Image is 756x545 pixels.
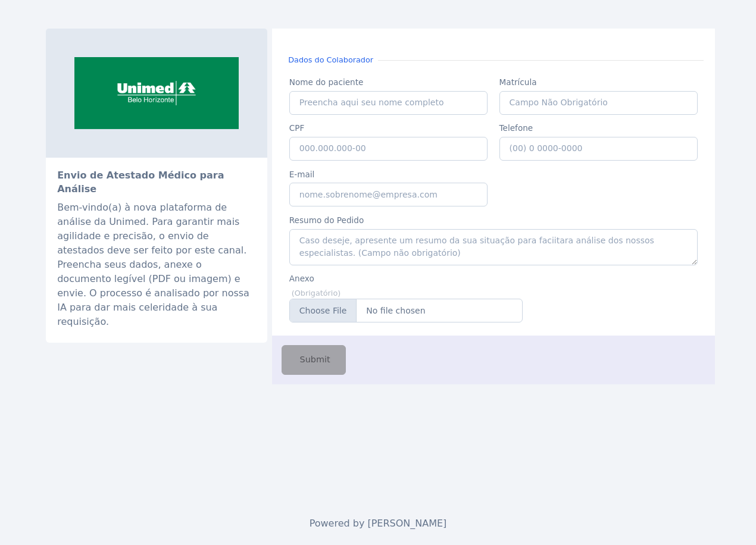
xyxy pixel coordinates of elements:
[289,137,488,161] input: 000.000.000-00
[289,91,488,115] input: Preencha aqui seu nome completo
[292,289,340,297] small: (Obrigatório)
[499,137,698,161] input: (00) 0 0000-0000
[289,272,523,284] label: Anexo
[289,214,698,226] label: Resumo do Pedido
[289,183,488,206] input: nome.sobrenome@empresa.com
[57,201,256,329] div: Bem-vindo(a) à nova plataforma de análise da Unimed. Para garantir mais agilidade e precisão, o e...
[499,76,698,88] label: Matrícula
[46,29,267,158] img: sistemaocemg.coop.br-unimed-bh-e-eleita-a-melhor-empresa-de-planos-de-saude-do-brasil-giro-2.png
[57,169,256,196] h2: Envio de Atestado Médico para Análise
[289,122,488,134] label: CPF
[289,76,488,88] label: Nome do paciente
[289,299,523,322] input: Anexe-se aqui seu atestado (PDF ou Imagem)
[289,168,488,180] label: E-mail
[499,122,698,134] label: Telefone
[310,518,447,529] span: Powered by [PERSON_NAME]
[283,54,378,65] small: Dados do Colaborador
[499,91,698,115] input: Campo Não Obrigatório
